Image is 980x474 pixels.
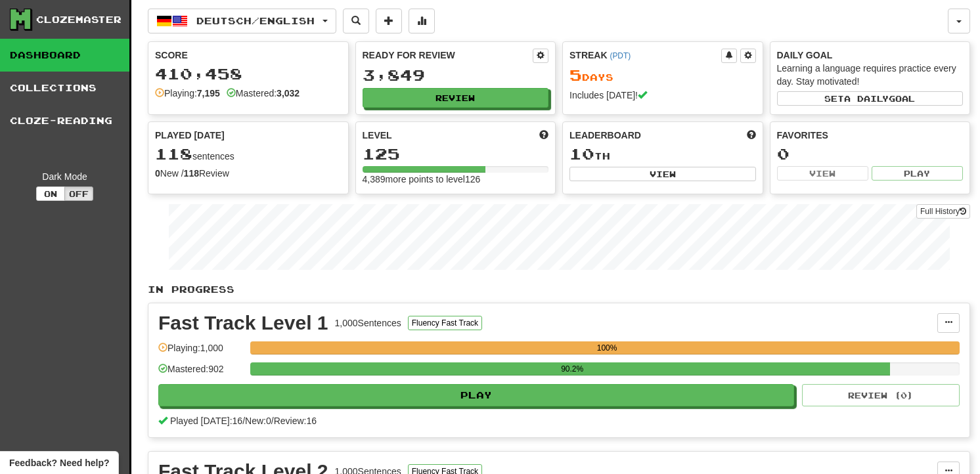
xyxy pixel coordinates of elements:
p: In Progress [148,283,970,296]
button: Play [872,166,963,181]
span: 5 [569,66,582,84]
div: Dark Mode [10,170,120,183]
button: Fluency Fast Track [408,316,482,330]
span: 118 [155,144,192,163]
span: Leaderboard [569,129,641,142]
div: 0 [777,146,964,162]
div: 100% [254,341,960,355]
a: Full History [916,204,970,219]
strong: 118 [184,168,199,179]
strong: 7,195 [197,88,220,98]
button: View [569,167,756,181]
div: Mastered: [227,87,300,100]
div: Score [155,49,342,62]
strong: 0 [155,168,160,179]
div: Mastered: 902 [158,362,244,384]
button: Seta dailygoal [777,91,964,106]
button: More stats [409,9,435,33]
div: Streak [569,49,721,62]
div: sentences [155,146,342,163]
div: Learning a language requires practice every day. Stay motivated! [777,62,964,88]
div: Ready for Review [363,49,533,62]
span: New: 0 [245,416,271,426]
button: Review (0) [802,384,960,406]
div: Daily Goal [777,49,964,62]
div: Favorites [777,129,964,142]
button: Review [363,88,549,108]
span: Deutsch / English [196,15,315,26]
span: / [271,416,274,426]
strong: 3,032 [277,88,300,98]
span: Open feedback widget [9,456,109,469]
a: (PDT) [610,51,631,60]
button: On [36,186,65,201]
div: 410,458 [155,66,342,82]
div: 125 [363,146,549,162]
span: Review: 16 [274,416,317,426]
button: View [777,166,868,181]
div: 3,849 [363,67,549,83]
span: Score more points to level up [539,129,548,142]
div: 4,389 more points to level 126 [363,173,549,186]
span: This week in points, UTC [747,129,756,142]
div: Fast Track Level 1 [158,313,328,333]
div: 90.2% [254,362,890,376]
button: Search sentences [343,9,369,33]
div: Clozemaster [36,13,122,26]
div: Day s [569,67,756,84]
button: Play [158,384,794,406]
div: th [569,146,756,163]
span: a daily [844,94,889,103]
button: Off [64,186,93,201]
button: Deutsch/English [148,9,336,33]
span: Played [DATE] [155,129,225,142]
div: Includes [DATE]! [569,89,756,102]
button: Add sentence to collection [376,9,402,33]
div: New / Review [155,167,342,180]
span: Level [363,129,392,142]
span: / [242,416,245,426]
span: 10 [569,144,594,163]
span: Played [DATE]: 16 [170,416,242,426]
div: 1,000 Sentences [335,316,401,330]
div: Playing: 1,000 [158,341,244,363]
div: Playing: [155,87,220,100]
